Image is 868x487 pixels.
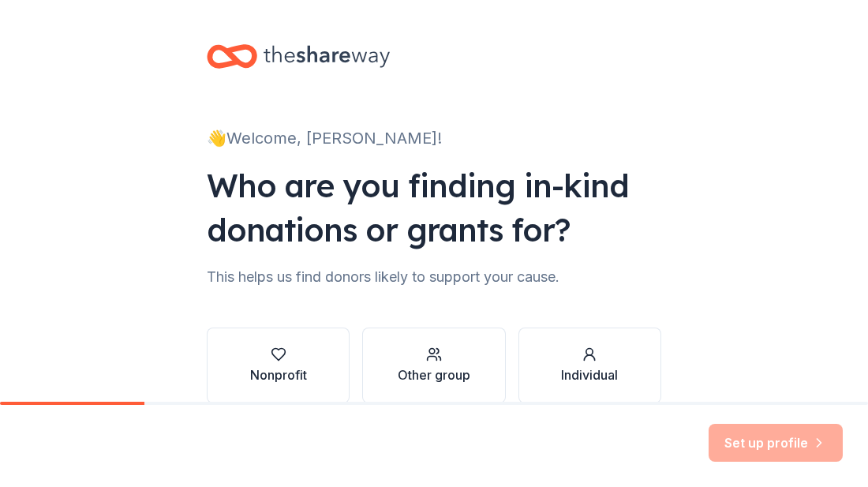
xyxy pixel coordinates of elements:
[207,328,350,403] button: Nonprofit
[207,163,661,252] div: Who are you finding in-kind donations or grants for?
[207,125,661,151] div: 👋 Welcome, [PERSON_NAME]!
[207,264,661,290] div: This helps us find donors likely to support your cause.
[398,365,470,384] div: Other group
[362,328,505,403] button: Other group
[250,365,307,384] div: Nonprofit
[561,365,618,384] div: Individual
[518,328,661,403] button: Individual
